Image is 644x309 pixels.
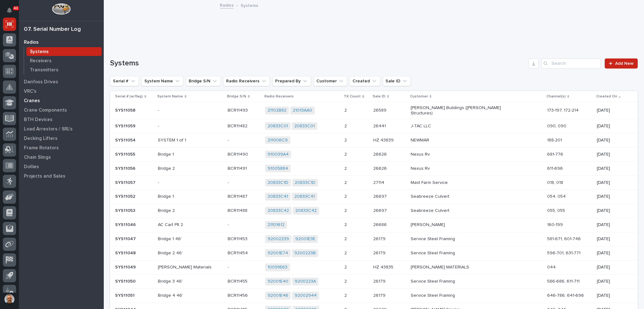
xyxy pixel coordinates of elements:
[597,251,628,256] p: [DATE]
[373,179,386,185] p: 27114
[268,236,289,242] a: 92002239
[295,180,315,185] a: 20833C1D
[373,165,388,171] p: 26626
[373,235,387,242] p: 26179
[268,108,286,113] a: 21102B82
[228,136,230,143] p: -
[344,249,348,256] p: 2
[294,124,315,129] a: 20833C01
[115,193,136,199] p: SYS11052
[158,180,223,185] p: -
[373,221,388,228] p: 26686
[344,136,348,143] p: 2
[547,166,592,171] p: 611-696
[547,194,592,199] p: 054, 054
[541,58,601,69] div: Search
[115,249,137,256] p: SYS11048
[19,105,104,115] a: Crane Components
[110,260,638,274] tr: SYS11049SYS11049 [PERSON_NAME] Materials-- 10091663 22 HZ 43835HZ 43835 [PERSON_NAME] MATERIALS04...
[547,251,592,256] p: 596-701, 631-771
[294,251,316,256] a: 9200223B
[268,251,288,256] a: 92001E74
[110,133,638,147] tr: SYS11054SYS11054 SYSTEM 1 of 1-- 211006C9 22 HZ 43839HZ 43839 NEWMAR188-201[DATE]
[268,293,288,298] a: 92001E46
[344,93,361,100] p: TX Count
[228,122,249,129] p: BCR11482
[597,166,628,171] p: [DATE]
[597,194,628,199] p: [DATE]
[373,151,388,157] p: 26626
[115,263,137,270] p: SYS11049
[241,2,258,8] p: Systems
[115,151,136,157] p: SYS11055
[228,235,249,242] p: BCR11453
[344,207,348,213] p: 2
[110,246,638,260] tr: SYS11048SYS11048 Bridge 2 46'BCR11454BCR11454 92001E74 9200223B 22 2617926179 Service Steel Frami...
[411,236,521,242] p: Service Steel Framing
[597,265,628,270] p: [DATE]
[19,115,104,124] a: BTH Devices
[411,208,521,213] p: Seabreeze Culvert
[110,147,638,161] tr: SYS11055SYS11055 Bridge 1BCR11490BCR11490 910039A4 22 2662626626 Nexus Rv681-776[DATE]
[383,76,411,86] button: Sale ID
[547,180,592,185] p: 018, 018
[411,105,521,116] p: [PERSON_NAME] Buildings ([PERSON_NAME] Structures)
[294,194,315,199] a: 20833C41
[597,138,628,143] p: [DATE]
[344,221,348,228] p: 2
[344,151,348,157] p: 2
[350,76,380,86] button: Created
[268,279,288,284] a: 92001E40
[597,236,628,242] p: [DATE]
[547,293,592,298] p: 646-786, 641-696
[19,124,104,134] a: Load Arrestors / SRL's
[268,208,289,213] a: 20833C42
[223,76,270,86] button: Radio Receivers
[158,251,223,256] p: Bridge 2 46'
[228,179,230,185] p: -
[373,263,395,270] p: HZ 43835
[19,171,104,181] a: Projects and Sales
[596,93,617,100] p: Created On
[597,152,628,157] p: [DATE]
[373,107,388,113] p: 26589
[411,279,521,284] p: Service Steel Framing
[24,26,81,33] div: 07. Serial Number Log
[411,222,521,228] p: [PERSON_NAME]
[228,107,249,113] p: BCR11493
[411,194,521,199] p: Seabreeze Culvert
[295,279,316,284] a: 9200223A
[295,236,315,242] a: 92001E3E
[605,58,638,69] a: Add New
[344,107,348,113] p: 2
[24,136,58,141] p: Decking Lifters
[344,278,348,284] p: 2
[411,293,521,298] p: Service Steel Framing
[115,221,137,228] p: SYS11046
[115,235,137,242] p: SYS11047
[373,207,388,213] p: 26697
[24,145,59,151] p: Frame Rotators
[411,265,521,270] p: [PERSON_NAME] MATERIALS
[227,93,246,100] p: Bridge S/N
[228,221,230,228] p: -
[411,251,521,256] p: Service Steel Framing
[228,263,230,270] p: -
[615,61,634,66] span: Add New
[19,37,104,47] a: Radios
[597,279,628,284] p: [DATE]
[186,76,221,86] button: Bridge S/N
[157,93,183,100] p: System Name
[373,136,395,143] p: HZ 43839
[52,3,70,15] img: Workspace Logo
[115,107,137,113] p: SYS11058
[228,207,249,213] p: BCR11488
[19,143,104,152] a: Frame Rotators
[373,249,387,256] p: 26179
[158,152,223,157] p: Bridge 1
[110,218,638,232] tr: SYS11046SYS11046 AC Cart Plt 2-- 21101612 22 2668626686 [PERSON_NAME]160-199[DATE]
[597,208,628,213] p: [DATE]
[158,222,223,228] p: AC Cart Plt 2
[411,124,521,129] p: J-TAC LLC
[115,93,143,100] p: Serial # (w/flag)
